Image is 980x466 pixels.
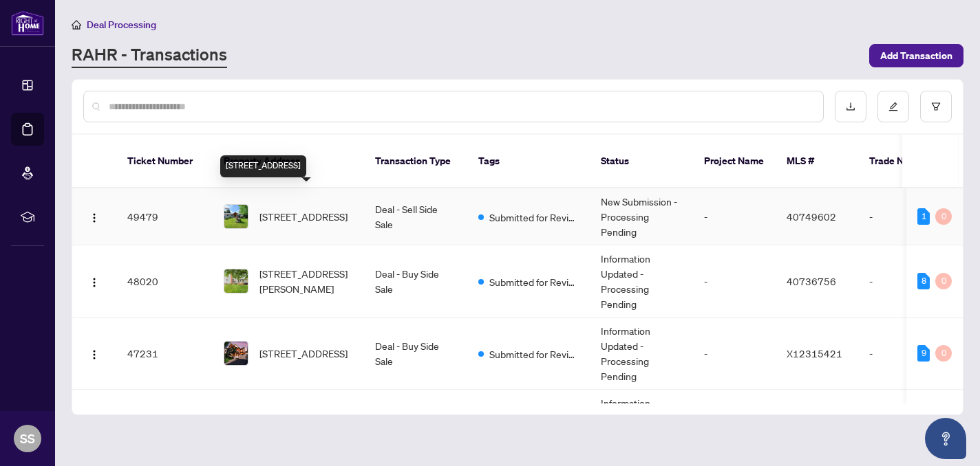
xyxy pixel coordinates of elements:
td: Information Updated - Processing Pending [590,318,693,390]
span: download [846,102,855,111]
th: Transaction Type [364,135,467,188]
td: - [858,390,955,462]
button: Logo [83,342,105,364]
td: Listing [364,390,467,462]
span: Deal Processing [87,19,156,31]
td: - [858,318,955,390]
td: 46073 [116,390,213,462]
button: download [835,91,866,122]
td: - [858,188,955,245]
td: Deal - Buy Side Sale [364,318,467,390]
span: Submitted for Review [489,274,579,289]
img: logo [11,10,44,36]
td: - [693,318,776,390]
span: 40749602 [787,210,836,223]
span: Submitted for Review [489,210,579,225]
th: Property Address [213,135,364,188]
button: Add Transaction [869,44,963,67]
th: Trade Number [858,135,955,188]
div: 1 [917,208,930,225]
td: - [693,390,776,462]
span: Submitted for Review [489,346,579,362]
td: Deal - Sell Side Sale [364,188,467,245]
div: [STREET_ADDRESS] [220,155,306,177]
img: thumbnail-img [224,342,248,365]
td: 49479 [116,188,213,245]
td: 48020 [116,245,213,318]
td: - [693,188,776,245]
img: thumbnail-img [224,205,248,228]
th: Tags [467,135,590,188]
img: Logo [89,277,100,288]
td: - [693,245,776,318]
td: Deal - Buy Side Sale [364,245,467,318]
td: New Submission - Processing Pending [590,188,693,245]
td: 47231 [116,318,213,390]
div: 0 [935,345,952,362]
th: MLS # [776,135,858,188]
span: 40736756 [787,275,836,287]
td: - [858,245,955,318]
button: edit [877,91,909,122]
td: Information Updated - Processing Pending [590,390,693,462]
a: RAHR - Transactions [72,43,227,68]
button: Logo [83,206,105,228]
div: 0 [935,273,952,289]
img: Logo [89,212,100,223]
span: Add Transaction [880,45,952,67]
button: Open asap [925,418,966,459]
div: 9 [917,345,930,362]
th: Ticket Number [116,135,213,188]
span: X12315421 [787,347,842,359]
th: Project Name [693,135,776,188]
img: thumbnail-img [224,269,248,293]
span: edit [888,102,898,111]
span: [STREET_ADDRESS] [259,346,348,361]
span: [STREET_ADDRESS][PERSON_NAME] [259,266,353,296]
div: 8 [917,273,930,289]
th: Status [590,135,693,188]
img: Logo [89,349,100,360]
span: [STREET_ADDRESS] [259,209,348,224]
span: home [72,20,81,30]
div: 0 [935,208,952,225]
button: filter [920,91,952,122]
td: Information Updated - Processing Pending [590,245,693,318]
button: Logo [83,270,105,292]
span: filter [931,102,941,111]
span: SS [20,429,35,448]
